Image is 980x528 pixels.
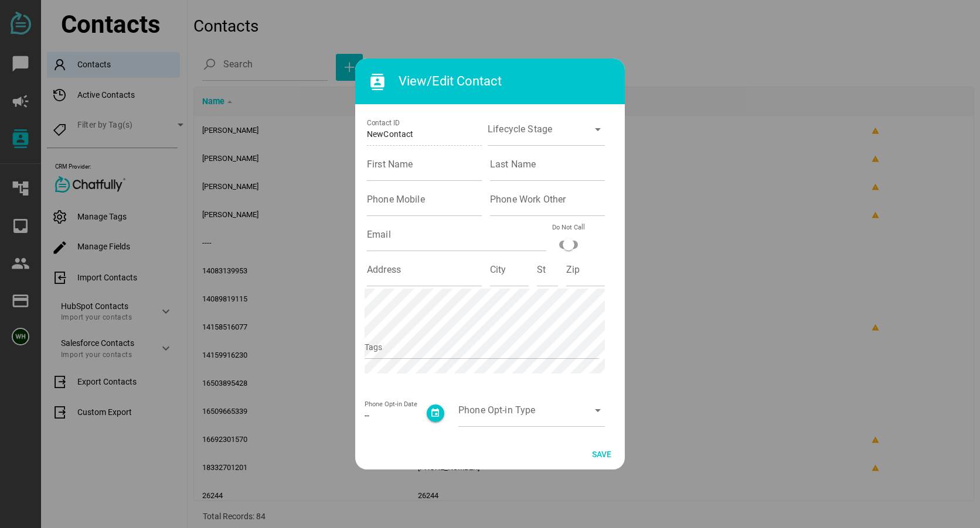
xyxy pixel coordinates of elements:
div: -- [365,410,427,422]
input: Phone Opt-in IP [367,423,452,456]
input: Contact ID [367,113,482,146]
input: First Name [367,148,482,181]
input: Tags [365,344,599,358]
h3: View/Edit Contact [369,67,625,96]
i: event [430,408,440,418]
input: St [537,253,558,286]
i: arrow_drop_down [591,403,605,417]
button: Save [583,444,620,465]
i: contacts [369,74,386,90]
i: arrow_drop_down [591,122,605,136]
input: Phone Opt-in URL [461,423,605,456]
div: Do Not Call [552,223,605,233]
input: Phone Mobile [367,183,482,216]
span: Save [592,447,611,461]
input: City [490,253,529,286]
input: Address [367,253,482,286]
input: Email [367,218,546,251]
div: Phone Opt-in Date [365,400,427,410]
input: Phone Work Other [490,183,605,216]
input: Zip [566,253,605,286]
input: Last Name [490,148,605,181]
